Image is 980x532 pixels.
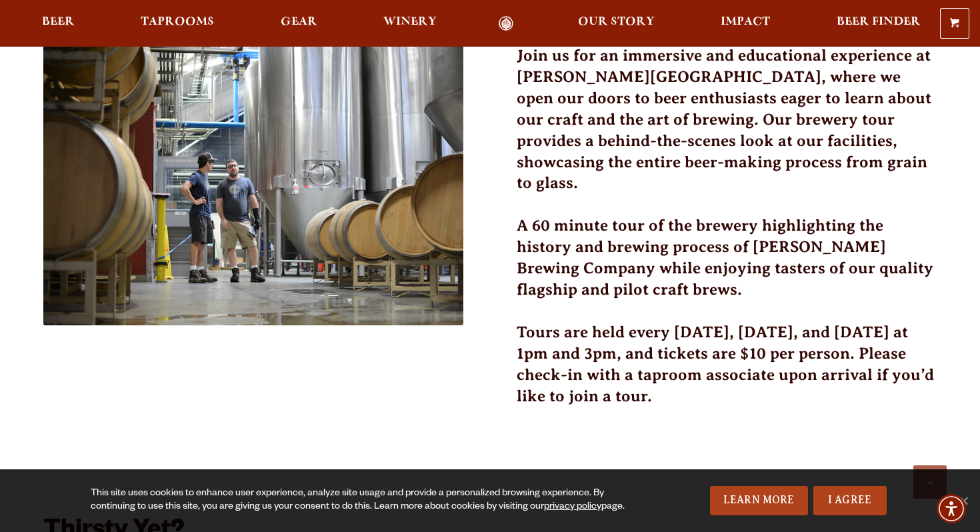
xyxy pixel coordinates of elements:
[813,486,887,515] a: I Agree
[913,465,947,499] a: Scroll to top
[544,502,601,513] a: privacy policy
[517,215,937,317] h3: A 60 minute tour of the brewery highlighting the history and brewing process of [PERSON_NAME] Bre...
[569,16,663,31] a: Our Story
[828,16,929,31] a: Beer Finder
[375,16,445,31] a: Winery
[132,16,223,31] a: Taprooms
[710,486,808,515] a: Learn More
[91,487,639,514] div: This site uses cookies to enhance user experience, analyze site usage and provide a personalized ...
[383,17,437,27] span: Winery
[837,17,921,27] span: Beer Finder
[721,17,770,27] span: Impact
[43,45,463,325] img: 51296704916_1a94a6d996_c
[281,17,317,27] span: Gear
[42,17,75,27] span: Beer
[712,16,779,31] a: Impact
[141,17,214,27] span: Taprooms
[578,17,655,27] span: Our Story
[33,16,83,31] a: Beer
[937,494,966,523] div: Accessibility Menu
[517,45,937,210] h3: Join us for an immersive and educational experience at [PERSON_NAME][GEOGRAPHIC_DATA], where we o...
[517,322,937,423] h3: Tours are held every [DATE], [DATE], and [DATE] at 1pm and 3pm, and tickets are $10 per person. P...
[481,16,531,31] a: Odell Home
[272,16,326,31] a: Gear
